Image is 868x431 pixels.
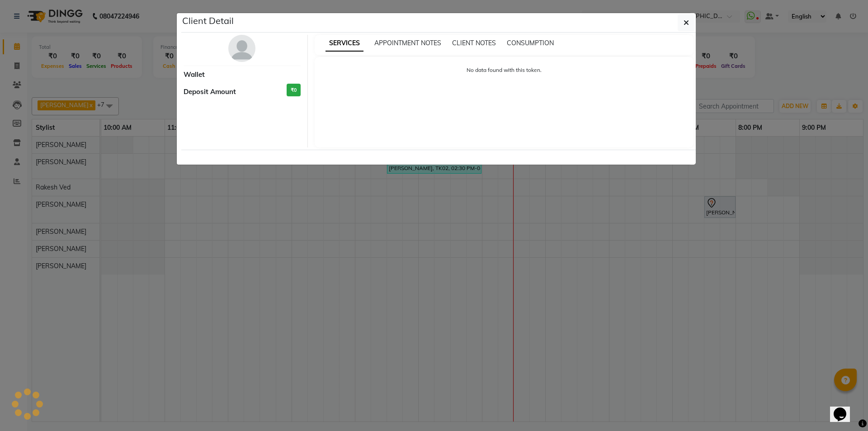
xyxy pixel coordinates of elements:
[324,66,685,74] p: No data found with this token.
[184,70,205,80] span: Wallet
[830,395,859,422] iframe: chat widget
[184,87,236,97] span: Deposit Amount
[287,84,301,97] h3: ₹0
[325,35,363,52] span: SERVICES
[452,39,496,47] span: CLIENT NOTES
[182,14,234,28] h5: Client Detail
[507,39,554,47] span: CONSUMPTION
[374,39,441,47] span: APPOINTMENT NOTES
[228,35,255,62] img: avatar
